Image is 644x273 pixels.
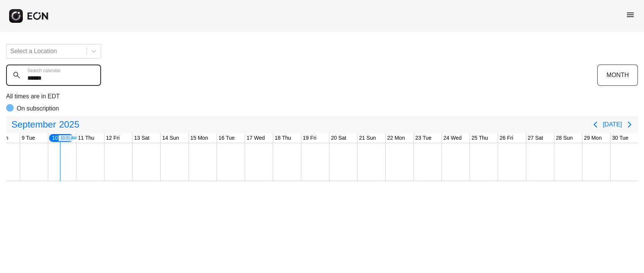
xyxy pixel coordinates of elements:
[414,133,433,143] div: 23 Tue
[554,133,574,143] div: 28 Sun
[498,133,515,143] div: 26 Fri
[588,117,603,132] button: Previous page
[48,133,74,143] div: 10 Wed
[133,133,151,143] div: 13 Sat
[17,104,59,113] p: On subscription
[161,133,180,143] div: 14 Sun
[386,133,407,143] div: 22 Mon
[57,117,81,132] span: 2025
[526,133,544,143] div: 27 Sat
[301,133,318,143] div: 19 Fri
[20,133,36,143] div: 9 Tue
[10,117,57,132] span: September
[6,92,638,101] p: All times are in EDT
[622,117,637,132] button: Next page
[273,133,293,143] div: 18 Thu
[329,133,348,143] div: 20 Sat
[603,118,622,131] button: [DATE]
[245,133,266,143] div: 17 Wed
[27,68,60,74] label: Search calendar
[470,133,489,143] div: 25 Thu
[442,133,463,143] div: 24 Wed
[7,117,84,132] button: September2025
[626,10,635,19] span: menu
[76,133,96,143] div: 11 Thu
[104,133,121,143] div: 12 Fri
[611,133,630,143] div: 30 Tue
[189,133,210,143] div: 15 Mon
[358,133,377,143] div: 21 Sun
[582,133,603,143] div: 29 Mon
[597,65,638,86] button: MONTH
[217,133,236,143] div: 16 Tue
